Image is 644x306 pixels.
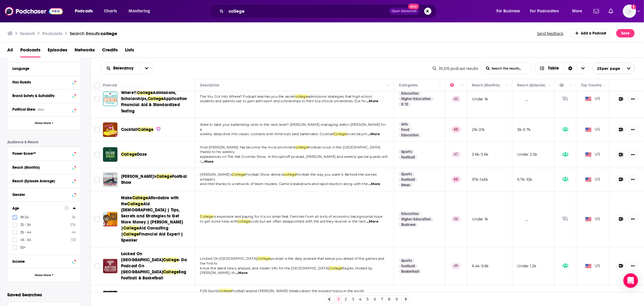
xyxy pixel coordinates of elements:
[517,216,529,222] p: __
[546,82,553,89] button: Column Actions
[517,82,545,89] div: Reach (Episode)
[200,145,381,154] span: football voice in the [GEOGRAPHIC_DATA] thanks to his weekly
[201,159,213,164] span: ...More
[12,149,76,157] button: Power Score™
[124,6,158,16] button: open menu
[12,190,76,198] button: Gender
[72,215,76,219] span: 3k
[121,195,179,207] span: Affordable with the
[100,6,120,16] a: Charts
[12,259,71,264] div: Income
[250,219,366,223] span: costs but are often disappointed with the aid they receive or the lack
[379,296,385,303] a: 7
[103,212,117,226] a: Make College Affordable with the College Aid Lady | Tips, Secrets and Strategies to Get More Mone...
[343,296,349,303] a: 2
[95,216,100,222] span: Toggle select row
[623,5,636,18] span: Logged in as emilyjherman
[156,126,161,132] img: verified Badge
[366,219,378,224] span: ...More
[103,259,117,273] img: Locked On Boston College - Daily Podcast On Boston College Eagles Football & Basketball
[616,29,635,37] button: Save
[12,67,72,71] div: Language
[101,66,140,70] button: open menu
[591,6,601,16] a: Show notifications dropdown
[333,132,347,136] span: College
[200,219,238,223] span: to get some help with
[399,264,417,269] a: Football
[399,258,414,263] a: Sports
[95,96,100,102] span: Toggle select row
[623,5,636,18] img: User Profile
[492,6,528,16] button: open menu
[121,226,168,237] span: Aid Consulting |
[75,45,95,57] span: Networks
[623,273,638,288] div: Open Intercom Messenger
[121,269,192,281] span: Eagles Football & Basketball
[628,261,638,271] button: Show More Button
[20,45,40,57] span: Podcasts
[12,163,76,171] button: Reach (Monthly)
[200,172,232,177] span: [PERSON_NAME]'s
[559,82,568,89] div: Has Guests
[48,45,67,57] a: Episodes
[121,232,183,243] span: Financial Aid Expert | Speaker
[200,266,373,275] span: Eagles. Hosted by [PERSON_NAME], th
[347,132,367,136] span: looks beyon
[585,263,600,269] span: US
[399,155,417,160] a: Football
[564,63,577,74] div: Sort Direction
[452,176,461,182] p: 68
[156,174,172,179] span: College
[12,165,71,170] div: Reach (Monthly)
[296,145,308,149] span: college
[548,66,559,70] span: Table
[104,7,117,15] span: Charts
[200,132,334,136] span: weekly deep-dive into classic cocktails with America’s best bartenders. Cocktail
[592,63,635,74] button: open menu
[496,7,520,15] span: For Business
[572,7,582,15] span: More
[517,177,532,182] p: 6.7k-10k
[200,266,329,270] span: know the latest news, analysis, and insider info for the [GEOGRAPHIC_DATA]
[138,127,153,132] span: College
[20,238,31,242] span: 45 - 54
[472,177,488,182] p: 97k-145k
[238,219,250,223] span: college
[232,172,245,177] span: College
[12,78,76,86] button: Has Guests
[472,96,488,102] p: Under 1k
[245,172,284,177] span: Football Show delivers
[336,296,342,303] a: 1
[226,6,389,16] input: Search podcasts, credits, & more...
[38,108,44,112] div: Beta
[631,5,636,9] svg: Add a profile image
[366,99,378,104] span: ...More
[200,145,296,149] span: Host [PERSON_NAME] has become the most prominent
[213,214,383,219] span: is expensive and paying for it is no small feat. Families from all sorts of economic backgrounds ...
[103,92,117,106] a: You Got Into Where?: College Admissions, Scholarships, College Applications, Financial Aid & Stan...
[530,7,559,15] span: For Podcasters
[200,289,364,298] span: football analyst [PERSON_NAME] breaks down the biggest topics in the world of
[125,45,134,57] span: Lists
[606,6,616,16] a: Show notifications dropdown
[103,291,117,305] img: The Joel Klatt Show: A College Football Podcast
[8,116,81,130] button: Show More
[101,31,117,36] span: college
[71,6,101,16] button: open menu
[534,63,590,74] h2: Choose View
[458,82,466,89] button: Column Actions
[121,174,187,186] a: [PERSON_NAME]'sCollegeFootball Show
[121,127,138,132] span: Cocktail
[121,257,191,275] span: - Daily Podcast On [GEOGRAPHIC_DATA]
[7,292,81,298] p: Saved Searches
[200,182,368,186] span: and intel thanks to a network of team insiders. Game breakdowns and rapid reaction along with the
[121,151,147,158] a: CollegeDaze
[5,5,63,17] a: Podchaser - Follow, Share and Rate Podcasts
[585,177,600,183] span: US
[123,232,139,237] span: College
[399,217,434,222] a: Higher Education
[399,211,421,216] a: Education
[452,126,461,132] p: 60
